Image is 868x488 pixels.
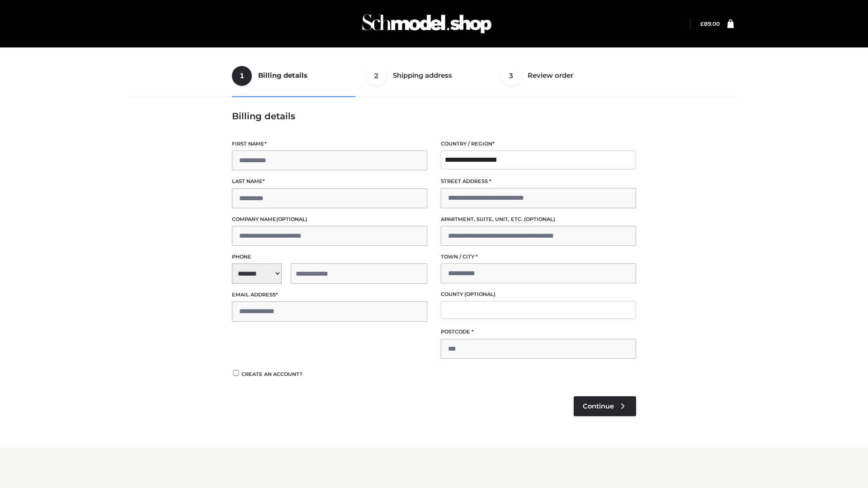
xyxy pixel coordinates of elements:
[441,290,636,299] label: County
[700,20,720,27] bdi: 89.00
[441,215,636,224] label: Apartment, suite, unit, etc.
[359,6,495,42] img: Schmodel Admin 964
[441,328,636,336] label: Postcode
[583,402,614,410] span: Continue
[232,253,427,261] label: Phone
[232,291,427,299] label: Email address
[232,215,427,224] label: Company name
[232,111,636,122] h3: Billing details
[232,370,240,376] input: Create an account?
[241,371,302,377] span: Create an account?
[700,20,720,27] a: £89.00
[441,140,636,148] label: Country / Region
[464,291,495,297] span: (optional)
[441,177,636,186] label: Street address
[524,216,555,222] span: (optional)
[441,253,636,261] label: Town / City
[276,216,307,222] span: (optional)
[232,177,427,186] label: Last name
[574,396,636,416] a: Continue
[232,140,427,148] label: First name
[700,20,704,27] span: £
